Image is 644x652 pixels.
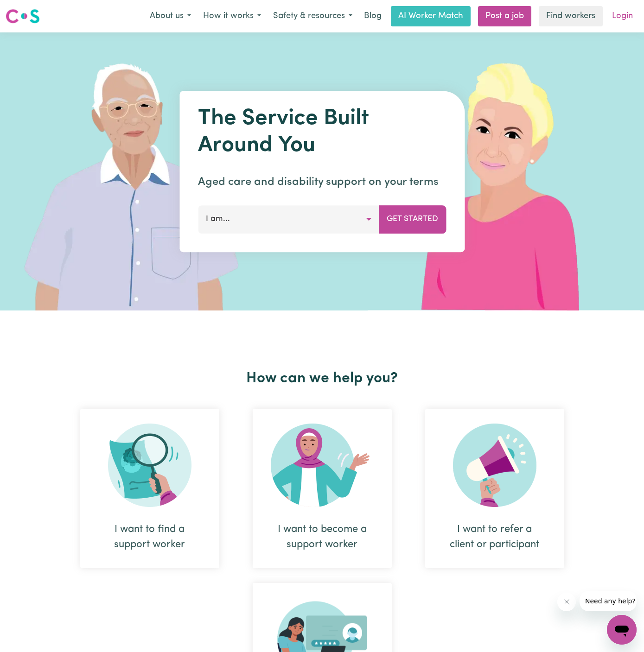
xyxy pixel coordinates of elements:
[391,6,471,26] a: AI Worker Match
[606,6,638,26] a: Login
[108,424,191,507] img: Search
[275,522,370,552] div: I want to become a support worker
[358,6,387,26] a: Blog
[197,6,267,26] button: How it works
[478,6,531,26] a: Post a job
[253,409,392,568] div: I want to become a support worker
[580,591,637,611] iframe: Message from company
[267,6,358,26] button: Safety & resources
[6,8,40,25] img: Careseekers logo
[379,205,446,233] button: Get Started
[102,522,197,552] div: I want to find a support worker
[80,409,219,568] div: I want to find a support worker
[453,424,536,507] img: Refer
[425,409,564,568] div: I want to refer a client or participant
[271,424,374,507] img: Become Worker
[557,593,576,611] iframe: Close message
[198,205,379,233] button: I am...
[6,6,40,27] a: Careseekers logo
[539,6,603,26] a: Find workers
[64,370,581,387] h2: How can we help you?
[447,522,542,552] div: I want to refer a client or participant
[198,174,446,190] p: Aged care and disability support on your terms
[198,106,446,159] h1: The Service Built Around You
[144,6,197,26] button: About us
[607,615,637,645] iframe: Button to launch messaging window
